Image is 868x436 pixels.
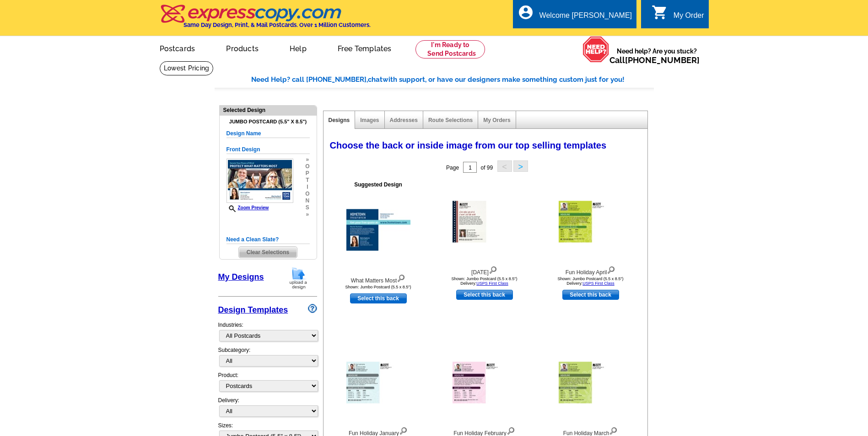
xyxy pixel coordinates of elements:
div: [DATE] [434,264,535,276]
a: USPS First Class [476,281,508,286]
div: Welcome [PERSON_NAME] [539,11,632,24]
span: Clear Selections [239,247,297,258]
a: [PHONE_NUMBER] [625,55,700,65]
div: Shown: Jumbo Postcard (5.5 x 8.5") Delivery: [540,276,641,286]
a: Designs [329,117,350,123]
div: What Matters Most [328,272,429,285]
img: Fun Holiday February [453,362,517,404]
span: Page [446,165,459,171]
h4: Jumbo Postcard (5.5" x 8.5") [226,119,310,125]
div: Delivery: [218,396,317,421]
span: » [305,211,309,218]
a: Design Templates [218,305,288,314]
div: Fun Holiday April [540,264,641,276]
a: Products [211,37,273,58]
button: > [513,160,528,172]
i: shopping_cart [652,4,668,21]
a: USPS First Class [582,281,615,286]
a: Images [360,117,379,123]
b: Suggested Design [354,181,402,188]
span: » [305,156,309,163]
img: view design details [609,425,618,435]
img: view design details [489,264,497,274]
h4: Same Day Design, Print, & Mail Postcards. Over 1 Million Customers. [183,21,371,28]
a: My Designs [218,272,264,282]
span: of 99 [480,165,493,171]
a: Postcards [145,37,210,58]
span: p [305,170,309,177]
img: view design details [397,272,405,282]
img: view design details [507,425,515,435]
a: Same Day Design, Print, & Mail Postcards. Over 1 Million Customers. [160,11,371,28]
img: help [582,36,609,63]
span: t [305,177,309,184]
img: Fun Holiday March [559,362,623,404]
img: What Matters Most [346,209,410,251]
button: < [497,160,512,172]
h5: Need a Clean Slate? [226,235,310,244]
img: Labor Day [453,201,517,243]
img: GENPJF_insurance_WhatMattersMost_ALL.jpg [226,159,293,203]
a: Route Selections [428,117,473,123]
div: Shown: Jumbo Postcard (5.5 x 8.5") Delivery: [434,276,535,286]
span: n [305,197,309,204]
a: My Orders [483,117,510,123]
img: Fun Holiday January [346,362,410,404]
a: Help [275,37,321,58]
img: upload-design [286,266,310,290]
a: Zoom Preview [226,205,269,210]
a: use this design [562,290,619,300]
div: Selected Design [220,106,317,114]
a: Free Templates [323,37,406,58]
img: view design details [399,425,408,435]
img: Fun Holiday April [559,201,623,243]
div: Subcategory: [218,346,317,371]
div: My Order [674,11,704,24]
i: account_circle [518,4,534,21]
a: use this design [456,290,513,300]
span: Need help? Are you stuck? [609,47,704,65]
img: design-wizard-help-icon.png [308,304,317,313]
a: shopping_cart My Order [652,10,704,21]
span: Choose the back or inside image from our top selling templates [330,140,607,150]
h5: Design Name [226,129,310,138]
iframe: LiveChat chat widget [739,407,868,436]
div: Shown: Jumbo Postcard (5.5 x 8.5") [328,285,429,289]
div: Product: [218,371,317,396]
a: Addresses [390,117,418,123]
img: view design details [607,264,615,274]
span: chat [368,75,383,84]
span: o [305,191,309,197]
a: use this design [350,293,407,303]
div: Need Help? call [PHONE_NUMBER], with support, or have our designers make something custom just fo... [251,74,654,85]
span: s [305,204,309,211]
div: Industries: [218,316,317,346]
span: o [305,163,309,170]
span: Call [609,55,700,65]
h5: Front Design [226,145,310,154]
span: i [305,184,309,191]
